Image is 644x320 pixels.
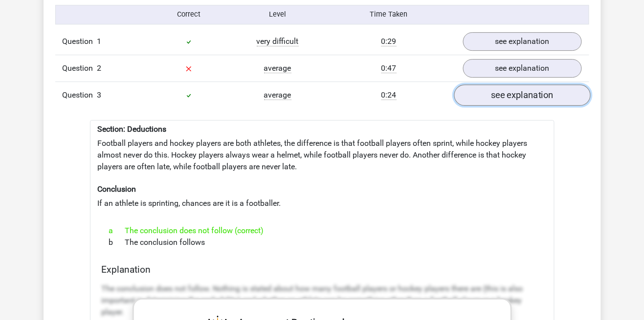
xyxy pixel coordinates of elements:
[109,225,125,237] span: a
[102,283,543,318] p: The conclusion does not follow. Nothing is stated about how many football players or hockey playe...
[102,237,543,248] div: The conclusion follows
[257,37,299,46] span: very difficult
[264,63,291,73] span: average
[264,90,291,100] span: average
[98,184,547,194] h6: Conclusion
[97,37,102,46] span: 1
[109,237,125,248] span: b
[463,59,582,78] a: see explanation
[381,37,397,46] span: 0:29
[381,63,397,73] span: 0:47
[97,90,102,100] span: 3
[63,89,97,101] span: Question
[233,9,322,20] div: Level
[381,90,397,100] span: 0:24
[97,63,102,73] span: 2
[463,32,582,51] a: see explanation
[322,9,455,20] div: Time Taken
[63,36,97,47] span: Question
[63,62,97,74] span: Question
[454,84,590,106] a: see explanation
[144,9,233,20] div: Correct
[102,225,543,237] div: The conclusion does not follow (correct)
[102,264,543,275] h4: Explanation
[98,124,547,134] h6: Section: Deductions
